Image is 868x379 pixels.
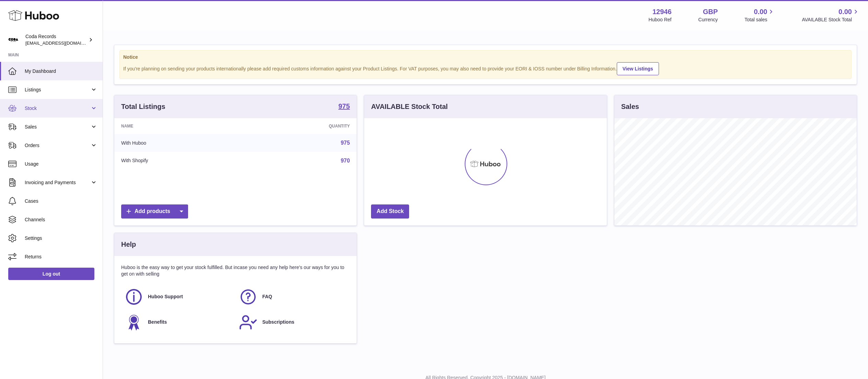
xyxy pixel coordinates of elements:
a: 0.00 Total sales [744,7,775,23]
a: Subscriptions [239,313,346,332]
a: Benefits [125,313,232,332]
a: Log out [8,268,94,280]
a: Add Stock [371,204,409,219]
img: haz@pcatmedia.com [8,35,19,45]
th: Name [114,118,245,134]
div: Coda Records [25,33,87,46]
div: If you're planning on sending your products internationally please add required customs informati... [123,61,848,75]
span: Orders [25,142,90,149]
a: 975 [341,140,350,146]
a: 0.00 AVAILABLE Stock Total [802,7,860,23]
div: Currency [698,16,718,23]
p: Huboo is the easy way to get your stock fulfilled. But incase you need any help here's our ways f... [121,264,350,277]
span: Huboo Support [148,293,183,300]
span: Channels [25,216,97,223]
strong: GBP [703,7,718,16]
strong: Notice [123,54,848,60]
span: AVAILABLE Stock Total [802,16,860,23]
a: 975 [338,103,350,111]
h3: Help [121,240,136,249]
a: Huboo Support [125,288,232,306]
span: [EMAIL_ADDRESS][DOMAIN_NAME] [25,40,101,46]
td: With Huboo [114,134,245,152]
span: Benefits [148,319,167,325]
strong: 975 [338,103,350,110]
span: FAQ [262,293,272,300]
span: Invoicing and Payments [25,179,90,186]
span: Subscriptions [262,319,294,325]
span: 0.00 [754,7,767,16]
td: With Shopify [114,152,245,170]
span: Settings [25,235,97,242]
span: Cases [25,198,97,204]
span: 0.00 [838,7,852,16]
span: Stock [25,105,90,112]
a: 970 [341,158,350,164]
h3: Sales [621,102,639,111]
div: Huboo Ref [649,16,672,23]
span: Total sales [744,16,775,23]
span: My Dashboard [25,68,97,75]
h3: Total Listings [121,102,165,111]
a: View Listings [617,62,659,75]
a: Add products [121,204,188,219]
th: Quantity [245,118,357,134]
span: Returns [25,254,97,260]
strong: 12946 [652,7,672,16]
span: Usage [25,161,97,167]
span: Listings [25,87,90,93]
a: FAQ [239,288,346,306]
span: Sales [25,124,90,130]
h3: AVAILABLE Stock Total [371,102,448,111]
